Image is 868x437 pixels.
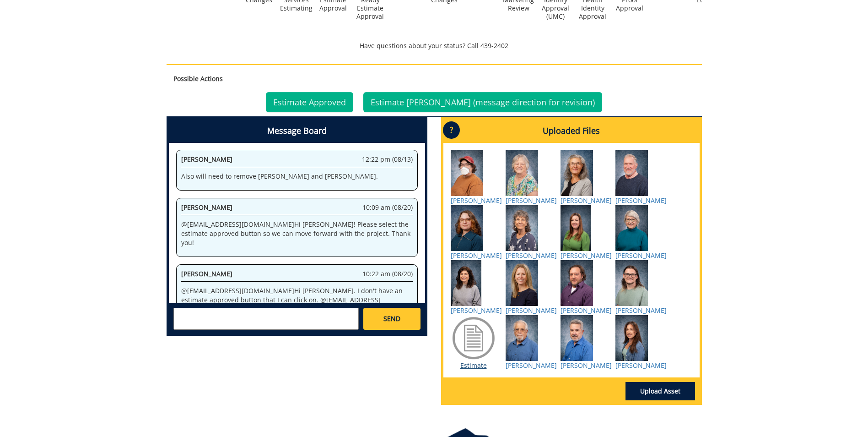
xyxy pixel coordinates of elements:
[181,220,413,247] p: @ [EMAIL_ADDRESS][DOMAIN_NAME] Hi [PERSON_NAME]! Please select the estimate approved button so we...
[451,251,502,260] a: [PERSON_NAME]
[169,119,425,143] h4: Message Board
[561,306,612,315] a: [PERSON_NAME]
[615,251,667,260] a: [PERSON_NAME]
[266,92,353,112] a: Estimate Approved
[362,155,413,164] span: 12:22 pm (08/13)
[181,269,232,278] span: [PERSON_NAME]
[615,306,667,315] a: [PERSON_NAME]
[506,251,557,260] a: [PERSON_NAME]
[362,203,413,212] span: 10:09 am (08/20)
[561,251,612,260] a: [PERSON_NAME]
[167,41,702,50] p: Have questions about your status? Call 439-2402
[615,361,667,370] a: [PERSON_NAME]
[506,361,557,370] a: [PERSON_NAME]
[173,74,223,83] strong: Possible Actions
[451,306,502,315] a: [PERSON_NAME]
[561,196,612,205] a: [PERSON_NAME]
[173,308,359,330] textarea: messageToSend
[181,203,232,212] span: [PERSON_NAME]
[181,172,413,181] p: Also will need to remove [PERSON_NAME] and [PERSON_NAME].
[181,286,413,314] p: @ [EMAIL_ADDRESS][DOMAIN_NAME] Hi [PERSON_NAME]. I don't have an estimate approved button that I ...
[451,196,502,205] a: [PERSON_NAME]
[363,92,602,112] a: Estimate [PERSON_NAME] (message direction for revision)
[181,155,232,164] span: [PERSON_NAME]
[506,196,557,205] a: [PERSON_NAME]
[506,306,557,315] a: [PERSON_NAME]
[443,119,700,143] h4: Uploaded Files
[362,269,413,279] span: 10:22 am (08/20)
[363,308,420,330] a: SEND
[561,361,612,370] a: [PERSON_NAME]
[625,382,695,400] a: Upload Asset
[443,121,460,139] p: ?
[383,314,400,323] span: SEND
[615,196,667,205] a: [PERSON_NAME]
[460,361,487,370] a: Estimate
